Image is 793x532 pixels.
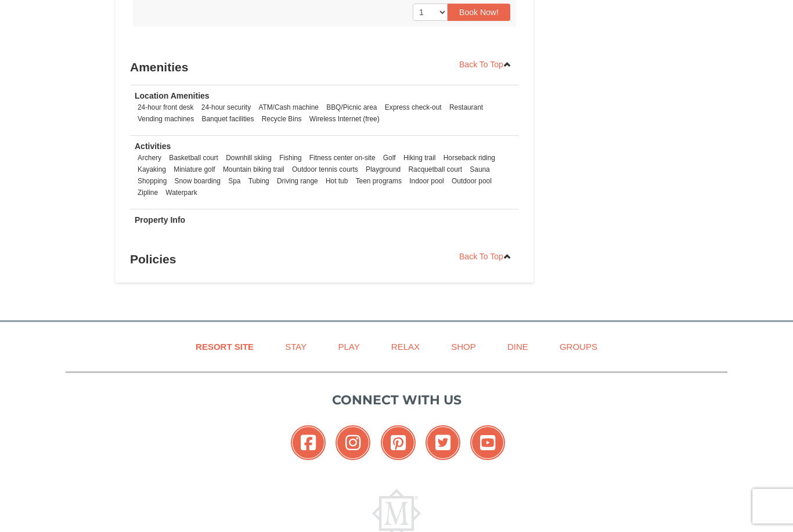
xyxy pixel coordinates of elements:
[545,334,612,360] a: Groups
[135,92,210,101] strong: Location Amenities
[307,153,379,164] li: Fitness center on-site
[135,187,161,199] li: Zipline
[135,216,185,225] strong: Property Info
[441,153,498,164] li: Horseback riding
[220,164,287,176] li: Mountain biking trail
[401,153,439,164] li: Hiking trail
[493,334,543,360] a: Dine
[172,176,224,187] li: Snow boarding
[171,164,218,176] li: Miniature golf
[405,164,465,176] li: Racquetball court
[135,142,171,151] strong: Activities
[382,102,445,114] li: Express check-out
[199,102,254,114] li: 24-hour security
[271,334,321,360] a: Stay
[166,153,221,164] li: Basketball court
[323,334,374,360] a: Play
[452,56,519,74] a: Back To Top
[255,102,322,114] li: ATM/Cash machine
[130,56,519,79] h3: Amenities
[353,176,405,187] li: Teen programs
[437,334,491,360] a: Shop
[448,4,510,21] button: Book Now!
[406,176,447,187] li: Indoor pool
[449,176,495,187] li: Outdoor pool
[246,176,272,187] li: Tubing
[135,114,197,125] li: Vending machines
[274,176,321,187] li: Driving range
[377,334,434,360] a: Relax
[452,248,519,266] a: Back To Top
[289,164,361,176] li: Outdoor tennis courts
[225,176,243,187] li: Spa
[223,153,275,164] li: Downhill skiing
[199,114,257,125] li: Banquet facilities
[446,102,486,114] li: Restaurant
[307,114,383,125] li: Wireless Internet (free)
[163,187,200,199] li: Waterpark
[66,391,727,410] p: Connect with us
[259,114,305,125] li: Recycle Bins
[467,164,492,176] li: Sauna
[363,164,403,176] li: Playground
[130,248,519,272] h3: Policies
[323,102,380,114] li: BBQ/Picnic area
[135,164,169,176] li: Kayaking
[276,153,304,164] li: Fishing
[380,153,399,164] li: Golf
[323,176,351,187] li: Hot tub
[135,153,164,164] li: Archery
[135,102,197,114] li: 24-hour front desk
[135,176,170,187] li: Shopping
[181,334,268,360] a: Resort Site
